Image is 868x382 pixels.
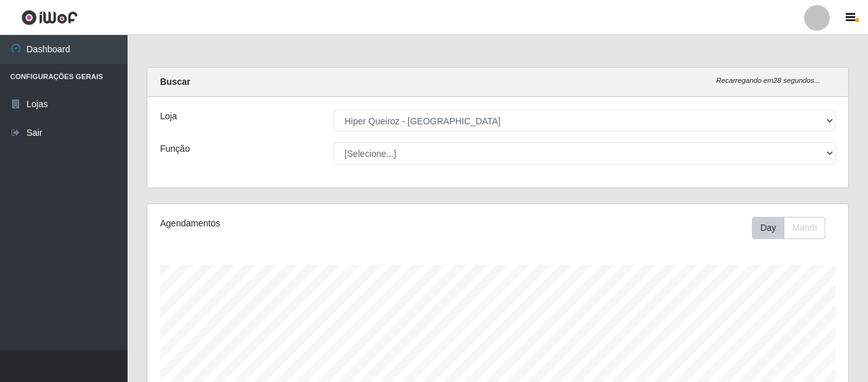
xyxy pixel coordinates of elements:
[160,217,430,230] div: Agendamentos
[21,10,78,26] img: CoreUI Logo
[716,77,820,84] i: Recarregando em 28 segundos...
[784,217,825,239] button: Month
[160,110,177,123] label: Loja
[160,77,190,87] strong: Buscar
[160,142,190,156] label: Função
[752,217,835,239] div: Toolbar with button groups
[752,217,784,239] button: Day
[752,217,825,239] div: First group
